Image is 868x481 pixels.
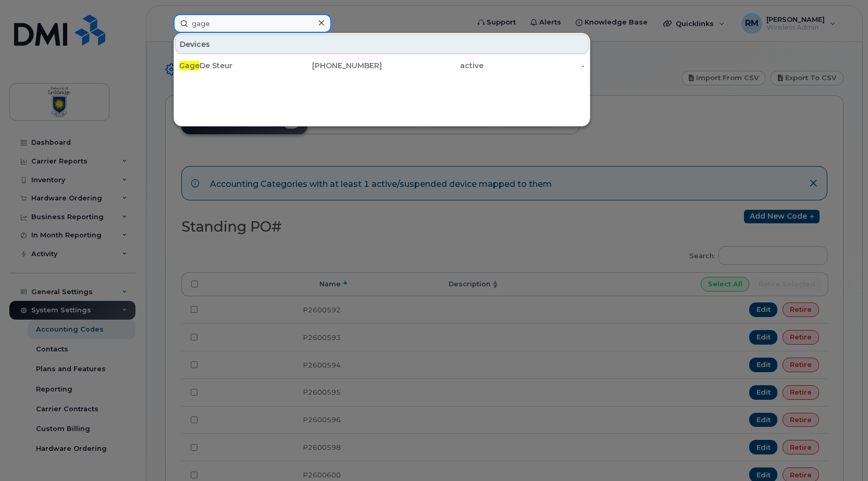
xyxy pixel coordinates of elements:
[175,34,589,54] div: Devices
[179,61,200,70] span: Gage
[175,56,589,75] a: GageDe Steur[PHONE_NUMBER]active-
[281,60,382,71] div: [PHONE_NUMBER]
[179,60,281,71] div: De Steur
[483,60,585,71] div: -
[382,60,483,71] div: active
